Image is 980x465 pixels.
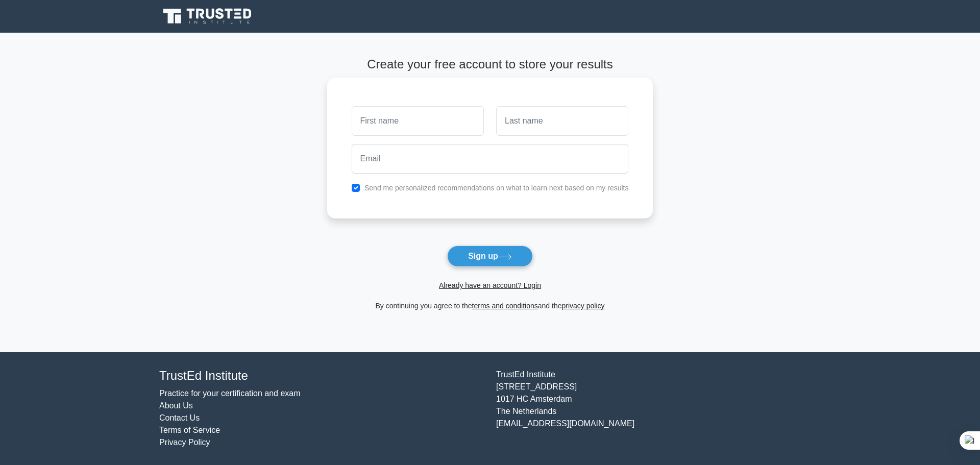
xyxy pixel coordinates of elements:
a: privacy policy [562,302,605,310]
button: Sign up [447,246,533,267]
h4: Create your free account to store your results [327,57,653,72]
a: Privacy Policy [159,438,210,447]
a: Terms of Service [159,426,220,434]
input: Last name [496,106,628,136]
div: By continuing you agree to the and the [321,300,659,312]
a: Already have an account? Login [439,281,541,289]
input: Email [352,144,629,174]
label: Send me personalized recommendations on what to learn next based on my results [364,184,629,192]
div: TrustEd Institute [STREET_ADDRESS] 1017 HC Amsterdam The Netherlands [EMAIL_ADDRESS][DOMAIN_NAME] [490,369,827,449]
a: Contact Us [159,413,200,422]
a: About Us [159,401,193,410]
a: terms and conditions [472,302,538,310]
input: First name [352,106,484,136]
h4: TrustEd Institute [159,369,484,383]
a: Practice for your certification and exam [159,389,301,398]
